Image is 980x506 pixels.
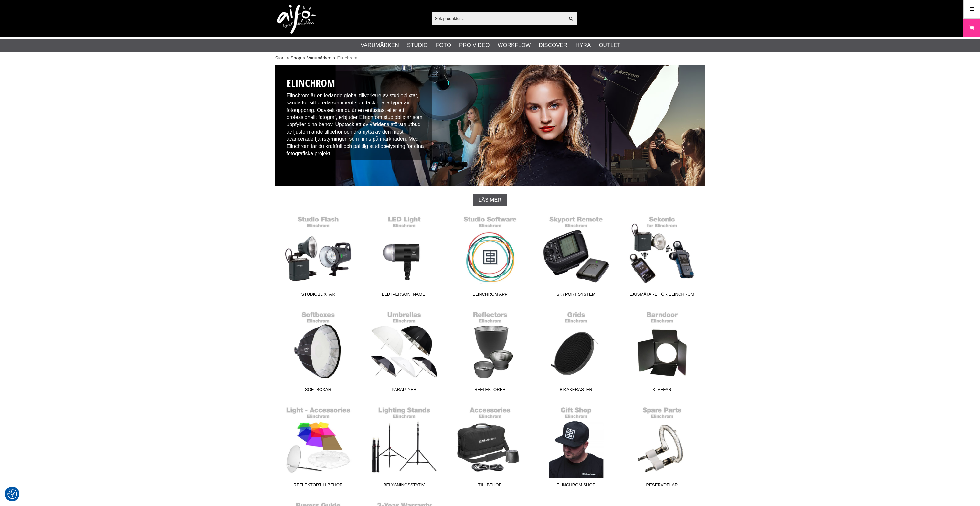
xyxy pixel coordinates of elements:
[447,482,533,490] span: Tillbehör
[533,291,619,300] span: Skyport System
[277,5,316,34] img: logo.png
[539,41,567,49] a: Discover
[436,41,451,49] a: Foto
[447,386,533,395] span: Reflektorer
[7,489,17,499] img: Revisit consent button
[447,403,533,490] a: Tillbehör
[479,197,501,203] span: Läs mer
[275,212,361,300] a: Studioblixtar
[619,212,705,300] a: Ljusmätare för Elinchrom
[619,482,705,490] span: Reservdelar
[447,291,533,300] span: Elinchrom App
[533,308,619,395] a: Bikakeraster
[361,403,447,490] a: Belysningsstativ
[533,403,619,490] a: Elinchrom Shop
[275,55,285,61] a: Start
[282,71,432,160] div: Elinchrom är en ledande global tillverkare av studioblixtar, kända för sitt breda sortiment som t...
[533,482,619,490] span: Elinchrom Shop
[286,55,289,61] span: >
[407,41,428,49] a: Studio
[361,308,447,395] a: Paraplyer
[275,308,361,395] a: Softboxar
[275,65,705,186] img: Elinchrom Studioblixtar
[275,386,361,395] span: Softboxar
[447,212,533,300] a: Elinchrom App
[619,308,705,395] a: Klaffar
[599,41,620,49] a: Outlet
[361,482,447,490] span: Belysningsstativ
[337,55,357,61] span: Elinchrom
[275,482,361,490] span: Reflektortillbehör
[361,212,447,300] a: LED [PERSON_NAME]
[361,386,447,395] span: Paraplyer
[333,55,335,61] span: >
[533,386,619,395] span: Bikakeraster
[275,291,361,300] span: Studioblixtar
[533,212,619,300] a: Skyport System
[307,55,331,61] a: Varumärken
[303,55,305,61] span: >
[7,488,17,500] button: Samtyckesinställningar
[361,41,399,49] a: Varumärken
[287,76,427,91] h1: Elinchrom
[498,41,531,49] a: Workflow
[432,14,565,23] input: Sök produkter ...
[290,55,301,61] a: Shop
[361,291,447,300] span: LED [PERSON_NAME]
[575,41,591,49] a: Hyra
[459,41,490,49] a: Pro Video
[619,386,705,395] span: Klaffar
[275,403,361,490] a: Reflektortillbehör
[447,308,533,395] a: Reflektorer
[619,291,705,300] span: Ljusmätare för Elinchrom
[619,403,705,490] a: Reservdelar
